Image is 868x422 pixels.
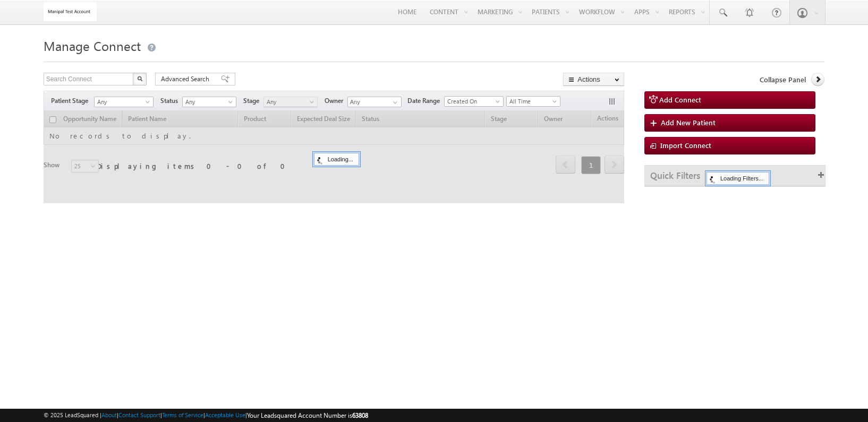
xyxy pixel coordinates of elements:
[44,37,141,54] span: Manage Connect
[94,97,154,107] a: Any
[161,74,212,84] span: Advanced Search
[183,97,233,107] span: Any
[162,411,203,418] a: Terms of Service
[243,96,263,106] span: Stage
[101,411,117,418] a: About
[661,118,716,127] span: Add New Patient
[445,97,500,106] span: Created On
[314,153,359,166] div: Loading...
[407,96,444,106] span: Date Range
[659,95,701,104] span: Add Connect
[247,411,368,419] span: Your Leadsquared Account Number is
[352,411,368,419] span: 63808
[263,97,318,107] a: Any
[44,410,368,420] span: © 2025 LeadSquared | | | | |
[118,411,160,418] a: Contact Support
[205,411,245,418] a: Acceptable Use
[95,97,150,107] span: Any
[387,97,401,108] a: Show All Items
[444,96,504,107] a: Created On
[760,75,806,84] span: Collapse Panel
[660,141,711,150] span: Import Connect
[506,96,560,107] a: All Time
[137,76,142,81] img: Search
[264,97,314,107] span: Any
[347,97,402,107] input: Type to Search
[325,96,347,106] span: Owner
[182,97,236,107] a: Any
[51,96,92,106] span: Patient Stage
[160,96,182,106] span: Status
[507,97,557,106] span: All Time
[707,172,769,185] div: Loading Filters...
[44,3,97,21] img: Custom Logo
[563,73,624,86] button: Actions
